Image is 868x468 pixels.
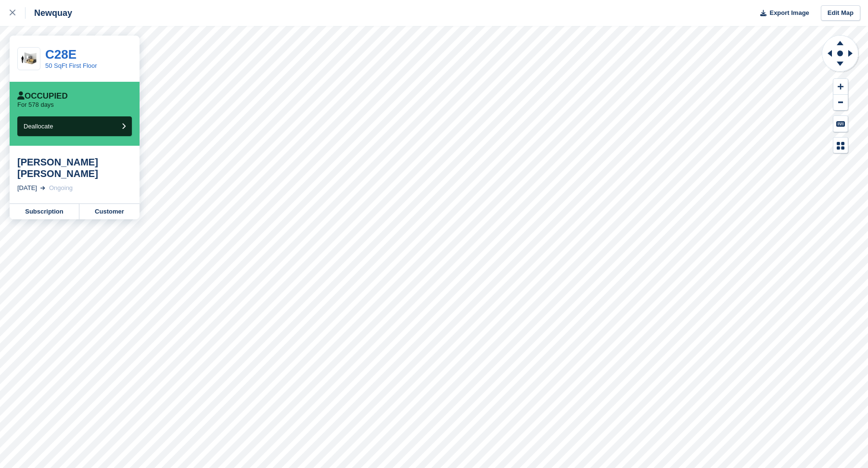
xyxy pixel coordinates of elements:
[40,186,45,190] img: arrow-right-light-icn-cde0832a797a2874e46488d9cf13f60e5c3a73dbe684e267c42b8395dfbc2abf.svg
[833,116,848,132] button: Keyboard Shortcuts
[26,7,72,19] div: Newquay
[45,47,77,62] a: C28E
[17,91,68,101] div: Occupied
[17,156,132,179] div: [PERSON_NAME] [PERSON_NAME]
[833,79,848,95] button: Zoom In
[45,62,97,69] a: 50 SqFt First Floor
[754,5,809,21] button: Export Image
[833,95,848,111] button: Zoom Out
[17,116,132,136] button: Deallocate
[821,5,860,21] a: Edit Map
[769,8,809,18] span: Export Image
[18,51,40,67] img: 50-sqft-unit.jpg
[49,183,73,193] div: Ongoing
[10,204,79,219] a: Subscription
[833,138,848,153] button: Map Legend
[17,183,37,193] div: [DATE]
[17,101,54,109] p: For 578 days
[79,204,140,219] a: Customer
[24,123,53,130] span: Deallocate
